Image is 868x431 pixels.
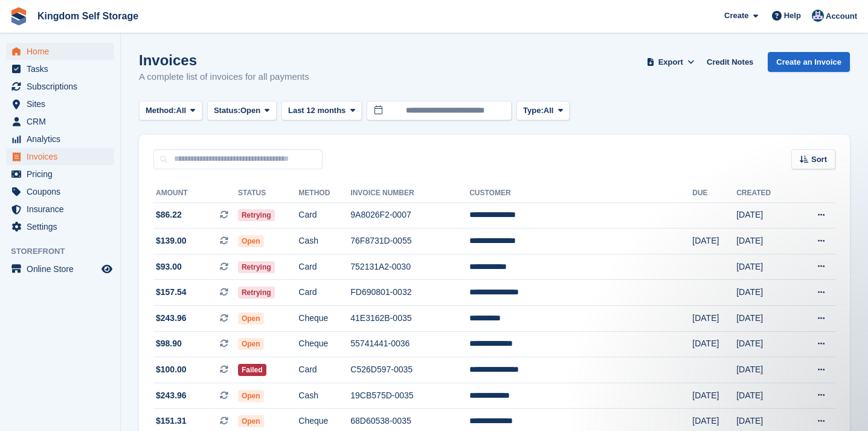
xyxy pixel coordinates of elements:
span: $93.00 [156,261,182,273]
span: $98.90 [156,337,182,350]
span: Tasks [27,60,99,77]
button: Export [644,52,697,72]
span: All [176,105,187,117]
td: 19CB575D-0035 [350,383,469,409]
td: Cash [298,228,350,254]
td: [DATE] [736,357,793,383]
span: Account [826,10,857,22]
span: Retrying [238,209,275,221]
td: C526D597-0035 [350,357,469,383]
a: menu [6,218,114,235]
span: $157.54 [156,286,187,299]
th: Status [238,184,298,203]
td: FD690801-0032 [350,280,469,306]
td: Card [298,280,350,306]
td: [DATE] [692,331,736,357]
span: Retrying [238,287,275,299]
th: Due [692,184,736,203]
span: Open [238,415,264,427]
td: Cheque [298,331,350,357]
span: $86.22 [156,209,182,221]
td: Card [298,203,350,228]
a: Kingdom Self Storage [33,6,143,26]
span: $100.00 [156,363,187,376]
td: Card [298,357,350,383]
span: Create [724,10,748,22]
img: stora-icon-8386f47178a22dfd0bd8f6a31ec36ba5ce8667c1dd55bd0f319d3a0aa187defe.svg [10,7,28,25]
span: All [544,105,554,117]
a: menu [6,113,114,130]
td: Cheque [298,306,350,332]
span: Open [238,235,264,247]
a: menu [6,201,114,218]
td: [DATE] [736,254,793,280]
span: Open [238,313,264,325]
img: Bradley Werlin [812,10,824,22]
td: 752131A2-0030 [350,254,469,280]
td: [DATE] [736,306,793,332]
td: [DATE] [736,331,793,357]
a: menu [6,166,114,183]
td: [DATE] [692,383,736,409]
button: Last 12 months [281,101,362,121]
span: Sort [811,154,827,166]
h1: Invoices [139,52,309,68]
span: Open [238,390,264,402]
td: [DATE] [736,280,793,306]
th: Customer [469,184,692,203]
span: Failed [238,364,266,376]
td: Cash [298,383,350,409]
span: $139.00 [156,235,187,247]
span: Open [240,105,260,117]
td: [DATE] [692,228,736,254]
span: $243.96 [156,389,187,402]
span: Online Store [27,261,99,277]
a: menu [6,183,114,200]
span: Sites [27,96,99,112]
a: menu [6,261,114,277]
a: Credit Notes [702,52,758,72]
th: Amount [153,184,238,203]
span: $243.96 [156,312,187,325]
span: Pricing [27,166,99,183]
a: Create an Invoice [768,52,850,72]
a: Preview store [100,262,114,276]
a: menu [6,96,114,112]
span: Last 12 months [288,105,346,117]
span: CRM [27,113,99,130]
span: Type: [523,105,544,117]
span: Invoices [27,148,99,165]
button: Status: Open [207,101,277,121]
td: [DATE] [692,306,736,332]
span: Coupons [27,183,99,200]
span: Method: [146,105,176,117]
span: Subscriptions [27,78,99,95]
p: A complete list of invoices for all payments [139,70,309,84]
a: menu [6,78,114,95]
a: menu [6,43,114,60]
td: Card [298,254,350,280]
span: Settings [27,218,99,235]
th: Invoice Number [350,184,469,203]
span: Open [238,338,264,350]
span: $151.31 [156,415,187,427]
span: Help [784,10,801,22]
button: Method: All [139,101,202,121]
span: Status: [214,105,240,117]
a: menu [6,60,114,77]
span: Retrying [238,261,275,273]
th: Created [736,184,793,203]
td: [DATE] [736,383,793,409]
span: Analytics [27,131,99,147]
td: [DATE] [736,203,793,228]
td: 9A8026F2-0007 [350,203,469,228]
td: 41E3162B-0035 [350,306,469,332]
a: menu [6,148,114,165]
span: Storefront [11,245,120,258]
span: Home [27,43,99,60]
a: menu [6,131,114,147]
td: [DATE] [736,228,793,254]
button: Type: All [516,101,570,121]
th: Method [298,184,350,203]
span: Insurance [27,201,99,218]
